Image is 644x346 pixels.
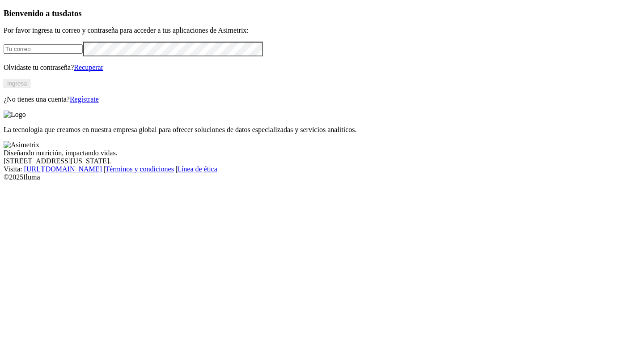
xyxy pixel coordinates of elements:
[4,79,30,88] button: Ingresa
[105,165,174,173] a: Términos y condiciones
[70,95,99,103] a: Regístrate
[4,64,640,72] p: Olvidaste tu contraseña?
[4,141,39,149] img: Asimetrix
[4,157,640,165] div: [STREET_ADDRESS][US_STATE].
[177,165,217,173] a: Línea de ética
[24,165,102,173] a: [URL][DOMAIN_NAME]
[4,173,640,181] div: © 2025 Iluma
[4,44,83,54] input: Tu correo
[4,26,640,34] p: Por favor ingresa tu correo y contraseña para acceder a tus aplicaciones de Asimetrix:
[63,9,82,18] span: datos
[74,64,103,71] a: Recuperar
[4,126,640,134] p: La tecnología que creamos en nuestra empresa global para ofrecer soluciones de datos especializad...
[4,9,640,18] h3: Bienvenido a tus
[4,149,640,157] div: Diseñando nutrición, impactando vidas.
[4,111,26,119] img: Logo
[4,165,640,173] div: Visita : | |
[4,95,640,103] p: ¿No tienes una cuenta?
